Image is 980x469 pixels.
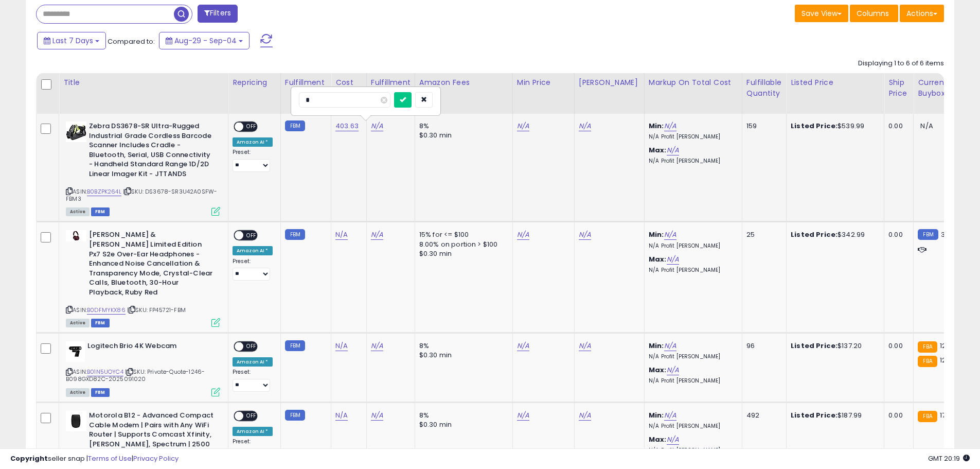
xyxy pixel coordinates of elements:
a: N/A [667,365,679,375]
div: Amazon AI * [233,427,273,436]
button: Save View [795,5,848,22]
a: N/A [517,121,529,131]
span: All listings currently available for purchase on Amazon [66,207,90,216]
span: All listings currently available for purchase on Amazon [66,388,90,397]
span: | SKU: DS3678-SR3U42A0SFW-FBM3 [66,187,217,203]
a: Privacy Policy [133,454,179,463]
div: ASIN: [66,121,220,215]
small: FBA [918,341,937,353]
div: seller snap | | [10,454,179,464]
span: | SKU: FP45721-FBM [127,306,186,314]
a: N/A [579,230,591,240]
th: The percentage added to the cost of goods (COGS) that forms the calculator for Min & Max prices. [644,73,742,114]
a: N/A [667,435,679,445]
b: Listed Price: [791,341,838,351]
span: Last 7 Days [52,36,93,46]
b: Min: [649,230,664,239]
div: Amazon AI * [233,137,273,147]
button: Actions [900,5,944,22]
p: N/A Profit [PERSON_NAME] [649,353,734,360]
span: FBM [91,388,110,397]
div: $137.20 [791,341,876,351]
p: N/A Profit [PERSON_NAME] [649,267,734,274]
a: N/A [517,230,529,240]
b: Listed Price: [791,230,838,239]
a: N/A [517,410,529,421]
span: FBM [91,207,110,216]
div: Displaying 1 to 6 of 6 items [858,59,944,68]
div: Current Buybox Price [918,77,971,99]
a: N/A [335,230,348,240]
b: Max: [649,254,667,264]
div: Fulfillable Quantity [746,77,782,99]
div: Amazon Fees [419,77,508,88]
span: OFF [243,231,260,240]
img: 41EoSXMReyL._SL40_.jpg [66,121,86,142]
span: OFF [243,123,260,131]
div: $539.99 [791,121,876,131]
img: 31BZywWGLQL._SL40_.jpg [66,341,85,362]
div: Preset: [233,438,273,461]
div: Preset: [233,369,273,392]
div: $342.99 [791,230,876,239]
a: N/A [335,410,348,421]
div: 15% for <= $100 [419,230,505,239]
a: N/A [664,121,676,131]
div: $187.99 [791,411,876,420]
div: 492 [746,411,778,420]
a: 403.63 [335,121,359,131]
span: All listings currently available for purchase on Amazon [66,319,90,327]
div: 0.00 [888,341,905,351]
button: Columns [850,5,898,22]
a: N/A [664,341,676,351]
b: Max: [649,145,667,155]
b: Min: [649,121,664,131]
small: FBA [918,356,937,367]
div: 0.00 [888,230,905,239]
p: N/A Profit [PERSON_NAME] [649,377,734,385]
div: $0.30 min [419,420,505,429]
div: Markup on Total Cost [649,77,738,88]
b: Listed Price: [791,410,838,420]
span: 129.95 [940,355,960,365]
div: Ship Price [888,77,909,99]
button: Aug-29 - Sep-04 [159,32,250,49]
div: Repricing [233,77,276,88]
a: N/A [664,410,676,421]
div: Min Price [517,77,570,88]
b: [PERSON_NAME] & [PERSON_NAME] Limited Edition Px7 S2e Over-Ear Headphones - Enhanced Noise Cancel... [89,230,214,300]
small: FBM [918,229,938,240]
a: B01N5UOYC4 [87,368,123,376]
strong: Copyright [10,454,48,463]
div: 8.00% on portion > $100 [419,240,505,249]
a: B0BZPK264L [87,187,121,196]
div: $0.30 min [419,131,505,140]
b: Max: [649,435,667,444]
button: Filters [198,5,238,23]
a: N/A [371,230,383,240]
span: 342.99 [941,230,964,239]
small: FBM [285,229,305,240]
span: Aug-29 - Sep-04 [174,36,237,46]
div: 8% [419,121,505,131]
div: 0.00 [888,411,905,420]
a: N/A [579,121,591,131]
b: Max: [649,365,667,375]
div: 159 [746,121,778,131]
p: N/A Profit [PERSON_NAME] [649,242,734,250]
p: N/A Profit [PERSON_NAME] [649,133,734,141]
a: Terms of Use [88,454,132,463]
img: 31BtRoiAqSL._SL40_.jpg [66,230,86,241]
div: $0.30 min [419,351,505,360]
a: N/A [579,341,591,351]
div: Title [63,77,224,88]
a: N/A [371,341,383,351]
a: N/A [664,230,676,240]
div: [PERSON_NAME] [579,77,640,88]
button: Last 7 Days [37,32,106,49]
b: Min: [649,410,664,420]
div: 96 [746,341,778,351]
a: N/A [371,121,383,131]
span: N/A [920,121,933,131]
span: Columns [857,8,889,19]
